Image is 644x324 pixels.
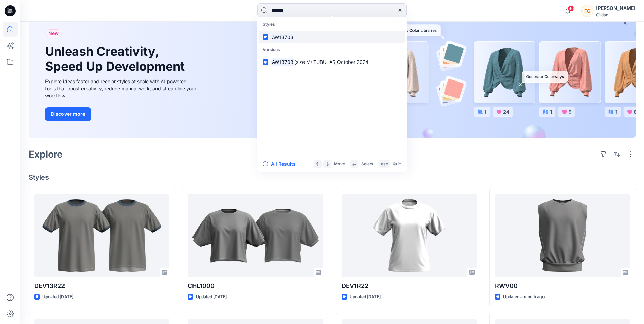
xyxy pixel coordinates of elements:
[263,160,300,168] button: All Results
[259,18,405,31] p: Styles
[495,194,630,277] a: RWV00
[334,161,345,168] p: Move
[34,281,169,291] p: DEV13R22
[342,281,477,291] p: DEV1R22
[196,293,227,301] p: Updated [DATE]
[29,149,63,160] h2: Explore
[29,173,636,181] h4: Styles
[381,161,388,168] p: esc
[567,6,575,11] span: 46
[361,161,373,168] p: Select
[259,43,405,56] p: Versions
[45,78,198,99] div: Explore ideas faster and recolor styles at scale with AI-powered tools that boost creativity, red...
[393,161,401,168] p: Quit
[45,107,198,121] a: Discover more
[259,56,405,68] a: AW13703(size M) TUBULAR_October 2024
[596,4,636,12] div: [PERSON_NAME]
[188,281,323,291] p: CHL1000
[34,194,169,277] a: DEV13R22
[503,293,545,301] p: Updated a month ago
[581,5,593,17] div: FG
[42,293,73,301] p: Updated [DATE]
[350,293,381,301] p: Updated [DATE]
[45,44,188,73] h1: Unleash Creativity, Speed Up Development
[188,194,323,277] a: CHL1000
[294,59,368,65] span: (size M) TUBULAR_October 2024
[48,29,59,37] span: New
[259,31,405,43] a: AW13703
[596,12,636,17] div: Gildan
[271,58,294,66] mark: AW13703
[342,194,477,277] a: DEV1R22
[495,281,630,291] p: RWV00
[45,107,91,121] button: Discover more
[271,33,294,41] mark: AW13703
